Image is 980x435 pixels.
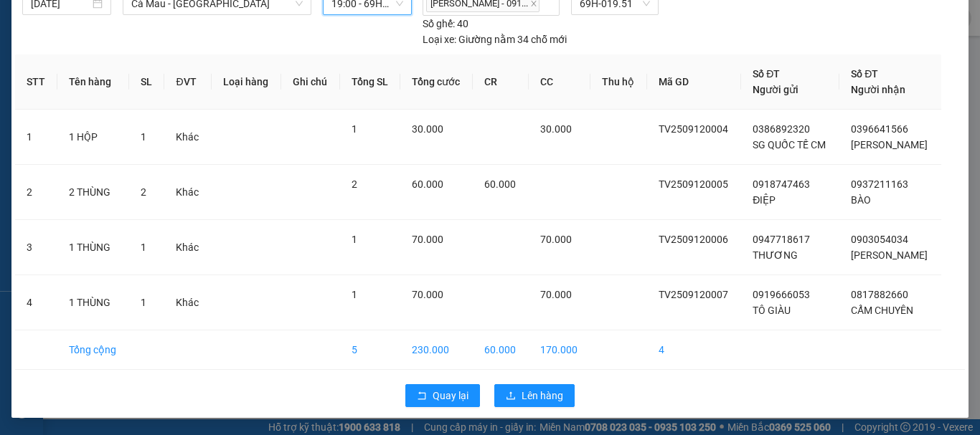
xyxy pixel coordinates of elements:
th: SL [129,54,164,110]
span: 60.000 [484,178,516,190]
span: TV2509120004 [659,123,728,135]
span: 0919666053 [753,289,810,300]
td: Khác [164,275,211,330]
span: 1 [352,289,357,300]
th: Thu hộ [590,54,647,110]
span: Quay lại [433,388,468,403]
span: TÔ GIÀU [753,305,791,316]
span: BÀO [851,194,871,206]
span: environment [83,34,94,46]
span: Số ĐT [851,68,878,80]
span: 1 [352,234,357,245]
td: 2 THÙNG [57,165,129,220]
div: 40 [423,16,468,32]
td: 2 [15,165,57,220]
td: 3 [15,220,57,275]
th: CR [473,54,529,110]
span: Loại xe: [423,32,456,47]
span: 60.000 [412,178,443,190]
th: STT [15,54,57,110]
li: 85 [PERSON_NAME] [6,32,273,49]
span: 2 [352,178,357,190]
div: Giường nằm 34 chỗ mới [423,32,567,47]
span: Người nhận [851,84,905,95]
span: TV2509120006 [659,234,728,245]
span: Người gửi [753,84,798,95]
span: 1 [141,297,146,308]
th: Ghi chú [281,54,340,110]
span: 0937211163 [851,178,908,190]
span: upload [506,391,516,402]
td: 1 THÙNG [57,220,129,275]
button: uploadLên hàng [494,384,575,407]
td: 1 THÙNG [57,275,129,330]
span: 0386892320 [753,123,810,135]
span: TV2509120005 [659,178,728,190]
span: 70.000 [540,234,572,245]
span: 2 [141,186,146,198]
span: 70.000 [540,289,572,300]
b: [PERSON_NAME] [83,9,203,27]
td: 1 [15,110,57,165]
span: 0903054034 [851,234,908,245]
span: Số ĐT [753,68,780,80]
td: 4 [647,330,742,370]
th: Tổng SL [340,54,401,110]
span: 0918747463 [753,178,810,190]
td: Khác [164,220,211,275]
th: ĐVT [164,54,211,110]
span: CẨM CHUYÊN [851,305,913,316]
span: 0947718617 [753,234,810,245]
span: 0817882660 [851,289,908,300]
td: 5 [340,330,401,370]
th: Loại hàng [212,54,281,110]
td: 230.000 [400,330,473,370]
span: 30.000 [540,123,572,135]
span: rollback [417,391,427,402]
td: 170.000 [529,330,590,370]
th: Mã GD [647,54,742,110]
td: Tổng cộng [57,330,129,370]
span: phone [83,52,94,64]
span: ĐIỆP [753,194,776,206]
li: 02839.63.63.63 [6,49,273,67]
span: 70.000 [412,234,443,245]
th: CC [529,54,590,110]
span: 70.000 [412,289,443,300]
b: GỬI : Văn phòng [PERSON_NAME] [6,90,161,145]
span: Số ghế: [423,16,455,32]
th: Tổng cước [400,54,473,110]
span: [PERSON_NAME] [851,139,928,150]
span: Lên hàng [522,388,563,403]
span: TV2509120007 [659,289,728,300]
span: 1 [141,131,146,143]
span: [PERSON_NAME] [851,249,928,261]
td: Khác [164,165,211,220]
span: 1 [141,242,146,253]
span: 1 [352,123,357,135]
td: 4 [15,275,57,330]
span: 30.000 [412,123,443,135]
span: THƯƠNG [753,249,798,261]
span: SG QUỐC TẾ CM [753,139,826,150]
td: Khác [164,110,211,165]
th: Tên hàng [57,54,129,110]
td: 1 HỘP [57,110,129,165]
span: 0396641566 [851,123,908,135]
td: 60.000 [473,330,529,370]
button: rollbackQuay lại [405,384,480,407]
